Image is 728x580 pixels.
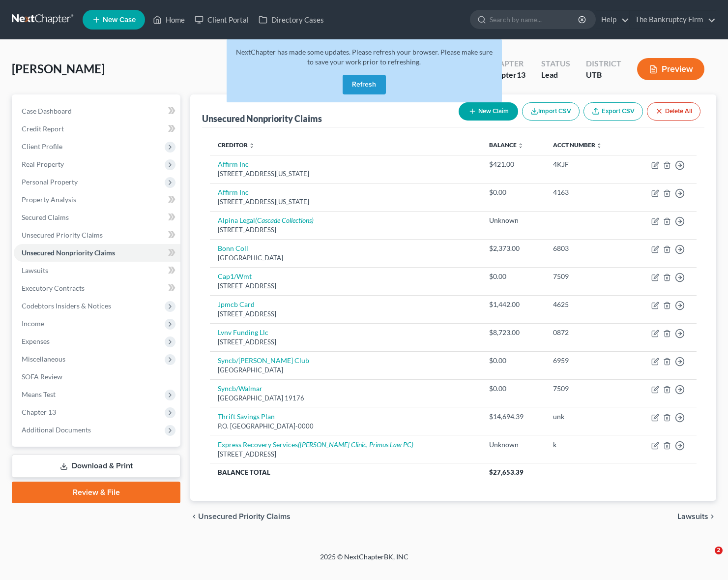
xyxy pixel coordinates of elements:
a: Home [148,11,190,29]
div: $1,442.00 [489,300,538,309]
div: [GEOGRAPHIC_DATA] [218,253,473,263]
div: $0.00 [489,384,538,394]
div: [STREET_ADDRESS][US_STATE] [218,169,473,179]
a: Help [596,11,629,29]
div: 6803 [553,244,620,253]
span: NextChapter has made some updates. Please refresh your browser. Please make sure to save your wor... [236,48,493,66]
div: District [586,58,621,69]
iframe: Intercom live chat [695,547,718,570]
a: Client Portal [190,11,254,29]
a: Lvnv Funding Llc [218,328,268,336]
span: Client Profile [22,142,62,151]
div: $0.00 [489,356,538,366]
div: 0872 [553,328,620,337]
span: Miscellaneous [22,355,65,363]
span: Lawsuits [677,513,708,520]
div: UTB [586,69,621,81]
div: [STREET_ADDRESS][US_STATE] [218,197,473,207]
span: Personal Property [22,178,78,186]
div: $421.00 [489,159,538,169]
a: Secured Claims [14,209,180,226]
a: Affirm Inc [218,188,249,196]
i: unfold_more [249,143,255,149]
a: Export CSV [583,102,643,121]
div: $0.00 [489,187,538,197]
div: 4KJF [553,159,620,169]
span: [PERSON_NAME] [12,61,105,76]
div: [STREET_ADDRESS] [218,225,473,235]
a: SOFA Review [14,368,180,386]
div: 7509 [553,384,620,394]
div: 6959 [553,356,620,366]
a: Acct Number unfold_more [553,141,602,149]
button: Preview [637,58,704,80]
span: Chapter 13 [22,408,56,416]
div: [GEOGRAPHIC_DATA] 19176 [218,394,473,403]
i: chevron_left [190,513,198,520]
div: Unknown [489,440,538,450]
button: chevron_left Unsecured Priority Claims [190,513,291,520]
a: Lawsuits [14,262,180,279]
div: [STREET_ADDRESS] [218,450,473,459]
button: Delete All [647,102,700,121]
span: SOFA Review [22,372,62,381]
button: New Claim [459,102,518,121]
span: Unsecured Nonpriority Claims [22,248,115,257]
span: $27,653.39 [489,468,524,476]
div: $14,694.39 [489,412,538,422]
span: Executory Contracts [22,284,85,292]
div: k [553,440,620,450]
a: Affirm Inc [218,160,249,168]
a: Balance unfold_more [489,141,524,149]
span: Lawsuits [22,266,48,275]
a: Unsecured Nonpriority Claims [14,244,180,262]
a: Syncb/[PERSON_NAME] Club [218,356,309,365]
th: Balance Total [210,463,481,481]
div: [STREET_ADDRESS] [218,337,473,347]
div: $2,373.00 [489,244,538,253]
i: ([PERSON_NAME] Clinic, Primus Law PC) [298,440,413,449]
span: Unsecured Priority Claims [198,513,291,520]
div: Lead [541,69,570,81]
span: Case Dashboard [22,107,72,115]
div: [GEOGRAPHIC_DATA] [218,366,473,375]
div: 4163 [553,187,620,197]
span: Means Test [22,390,56,398]
span: Income [22,319,44,328]
div: Unsecured Nonpriority Claims [202,113,322,124]
div: P.O. [GEOGRAPHIC_DATA]-0000 [218,422,473,431]
div: $8,723.00 [489,328,538,337]
a: Credit Report [14,120,180,138]
div: [STREET_ADDRESS] [218,309,473,319]
a: Creditor unfold_more [218,141,255,149]
div: [STREET_ADDRESS] [218,281,473,291]
span: Credit Report [22,124,64,133]
input: Search by name... [490,10,580,29]
div: Status [541,58,570,69]
div: Chapter [488,58,525,69]
i: unfold_more [518,143,524,149]
span: Unsecured Priority Claims [22,231,103,239]
div: 7509 [553,272,620,281]
span: 13 [517,70,525,79]
button: Import CSV [522,102,580,121]
span: Property Analysis [22,195,76,204]
span: Expenses [22,337,50,345]
button: Refresh [343,75,386,94]
a: Property Analysis [14,191,180,209]
i: unfold_more [596,143,602,149]
div: Unknown [489,215,538,225]
a: Jpmcb Card [218,300,255,308]
i: (Cascade Collections) [255,216,314,224]
a: Thrift Savings Plan [218,412,275,421]
a: Express Recovery Services([PERSON_NAME] Clinic, Primus Law PC) [218,440,413,449]
a: Download & Print [12,455,180,478]
span: 2 [715,547,723,554]
a: Bonn Coll [218,244,248,252]
a: Syncb/Walmar [218,384,262,393]
div: $0.00 [489,272,538,281]
div: 2025 © NextChapterBK, INC [84,552,644,570]
span: Codebtors Insiders & Notices [22,302,111,310]
span: Real Property [22,160,64,168]
a: Unsecured Priority Claims [14,226,180,244]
